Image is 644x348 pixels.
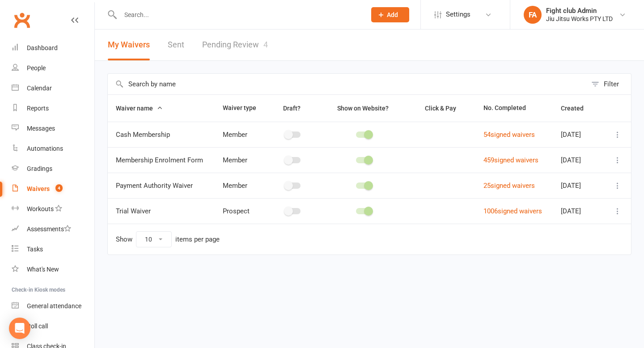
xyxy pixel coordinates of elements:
a: People [12,58,94,78]
a: Roll call [12,316,94,336]
button: Show on Website? [329,103,398,114]
div: Dashboard [27,44,58,51]
div: Messages [27,125,55,132]
div: Waivers [27,185,50,192]
span: Show on Website? [337,105,389,112]
td: Prospect [215,198,266,224]
td: [DATE] [553,198,603,224]
a: Assessments [12,219,94,239]
span: Payment Authority Waiver [116,177,193,194]
span: Membership Enrolment Form [116,152,203,169]
td: Member [215,147,266,173]
button: Add [371,7,409,22]
a: Pending Review4 [202,30,268,60]
div: People [27,64,46,72]
input: Search... [118,8,360,21]
a: Calendar [12,78,94,98]
span: Trial Waiver [116,203,151,220]
span: Created [561,105,593,112]
a: What's New [12,259,94,280]
a: 1006signed waivers [483,207,542,215]
input: Search by name [108,74,587,94]
div: Reports [27,105,49,112]
a: Tasks [12,239,94,259]
th: Waiver type [215,95,266,122]
td: [DATE] [553,147,603,173]
div: FA [524,6,542,24]
a: Sent [168,30,184,60]
a: Messages [12,119,94,139]
div: Automations [27,145,63,152]
button: Draft? [275,103,310,114]
div: Roll call [27,323,48,330]
div: Workouts [27,205,54,212]
a: Automations [12,139,94,159]
td: Member [215,173,266,198]
span: Draft? [283,105,301,112]
div: Calendar [27,85,52,92]
div: Fight club Admin [546,7,613,15]
a: Reports [12,98,94,119]
div: General attendance [27,302,81,310]
a: Waivers 4 [12,179,94,199]
td: [DATE] [553,122,603,147]
th: No. Completed [475,95,553,122]
div: Assessments [27,225,71,233]
div: Filter [604,79,619,89]
a: 54signed waivers [483,131,535,139]
span: Waiver name [116,105,163,112]
button: Waiver name [116,103,163,114]
div: Gradings [27,165,52,172]
a: 459signed waivers [483,156,538,164]
span: 4 [55,184,63,192]
button: Created [561,103,593,114]
a: Workouts [12,199,94,219]
a: Gradings [12,159,94,179]
button: Click & Pay [417,103,466,114]
div: Show [116,231,220,247]
a: 25signed waivers [483,182,535,190]
div: Jiu Jitsu Works PTY LTD [546,15,613,23]
div: Tasks [27,246,43,253]
span: Click & Pay [425,105,456,112]
a: Clubworx [11,9,33,31]
td: Member [215,122,266,147]
td: [DATE] [553,173,603,198]
span: 4 [263,40,268,49]
button: My Waivers [108,30,150,60]
div: What's New [27,266,59,273]
a: General attendance kiosk mode [12,296,94,316]
span: Settings [446,4,470,25]
a: Dashboard [12,38,94,58]
div: items per page [175,236,220,243]
div: Open Intercom Messenger [9,318,30,339]
span: Add [387,11,398,18]
button: Filter [587,74,631,94]
span: Cash Membership [116,126,170,143]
